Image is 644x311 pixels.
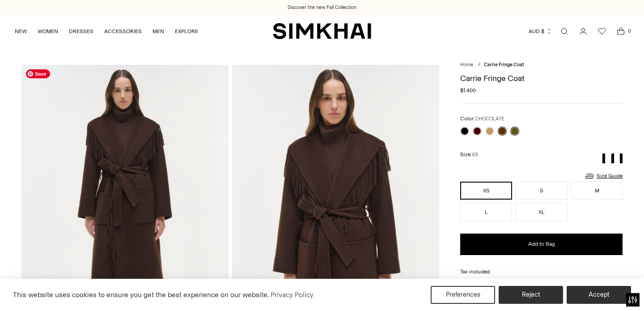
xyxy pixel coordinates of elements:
[69,21,93,41] a: DRESSES
[460,61,623,69] nav: breadcrumbs
[460,62,473,68] a: Home
[460,74,623,82] h1: Carrie Fringe Coat
[529,21,552,41] button: AUD $
[460,86,476,94] span: $1,400
[593,22,611,40] a: Wishlist
[288,4,356,11] a: Discover the new Fall Collection
[555,22,573,40] a: Open search modal
[528,240,555,248] span: Add to Bag
[612,22,630,40] a: Open cart modal
[460,150,478,159] label: Size:
[499,286,563,304] button: Reject
[516,182,568,200] button: S
[472,152,478,158] span: XS
[175,21,198,41] a: EXPLORE
[269,288,315,302] a: Privacy Policy (opens in a new tab)
[625,27,633,35] span: 0
[484,62,524,68] span: Carrie Fringe Coat
[571,182,623,200] button: M
[460,203,512,221] button: L
[104,21,142,41] a: ACCESSORIES
[13,290,269,299] span: This website uses cookies to ensure you get the best experience on our website.
[516,203,568,221] button: XL
[478,61,480,69] div: /
[273,22,371,40] a: SIMKHAI
[15,21,27,41] a: NEW
[460,234,623,255] button: Add to Bag
[475,116,504,122] span: CHOCOLATE
[460,268,623,276] div: Tax included.
[153,21,164,41] a: MEN
[26,69,50,78] span: Save
[431,286,495,304] button: Preferences
[567,286,631,304] button: Accept
[574,22,592,40] a: Go to the account page
[460,182,512,200] button: XS
[584,170,623,182] a: Size Guide
[38,21,58,41] a: WOMEN
[460,115,504,123] label: Color:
